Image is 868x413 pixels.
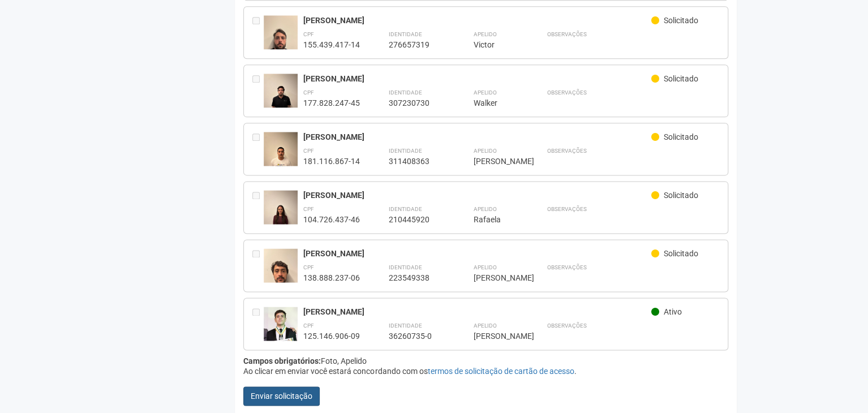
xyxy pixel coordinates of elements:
img: user.jpg [264,74,298,119]
strong: CPF [303,322,314,329]
strong: Observações [547,89,586,96]
div: [PERSON_NAME] [303,248,651,259]
div: 155.439.417-14 [303,40,360,50]
div: Foto, Apelido [243,356,728,366]
strong: CPF [303,264,314,270]
strong: Identidade [388,206,422,212]
img: user.jpg [264,15,298,61]
img: user.jpg [264,190,298,235]
strong: Identidade [388,148,422,154]
span: Solicitado [664,249,698,258]
strong: Identidade [388,322,422,329]
span: Solicitado [664,74,698,83]
div: 177.828.247-45 [303,98,360,108]
a: termos de solicitação de cartão de acesso [427,367,574,376]
div: Entre em contato com a Aministração para solicitar o cancelamento ou 2a via [252,190,264,225]
div: [PERSON_NAME] [303,15,651,25]
div: [PERSON_NAME] [473,331,518,341]
div: [PERSON_NAME] [303,74,651,84]
div: [PERSON_NAME] [303,190,651,200]
div: Entre em contato com a Aministração para solicitar o cancelamento ou 2a via [252,74,264,108]
strong: Observações [547,264,586,270]
div: 210445920 [388,214,445,225]
div: 276657319 [388,40,445,50]
div: 223549338 [388,273,445,283]
span: Solicitado [664,16,698,25]
div: Victor [473,40,518,50]
div: Walker [473,98,518,108]
strong: CPF [303,148,314,154]
strong: Apelido [473,264,496,270]
div: Entre em contato com a Aministração para solicitar o cancelamento ou 2a via [252,132,264,166]
div: [PERSON_NAME] [473,273,518,283]
strong: CPF [303,31,314,37]
strong: Identidade [388,31,422,37]
strong: Campos obrigatórios: [243,356,321,365]
div: Entre em contato com a Aministração para solicitar o cancelamento ou 2a via [252,15,264,50]
strong: Observações [547,148,586,154]
strong: Apelido [473,89,496,96]
button: Enviar solicitação [243,386,320,406]
strong: Identidade [388,264,422,270]
div: Rafaela [473,214,518,225]
strong: Observações [547,31,586,37]
div: Entre em contato com a Aministração para solicitar o cancelamento ou 2a via [252,307,264,341]
span: Solicitado [664,191,698,200]
strong: CPF [303,206,314,212]
strong: Apelido [473,31,496,37]
strong: CPF [303,89,314,96]
div: [PERSON_NAME] [303,132,651,142]
img: user.jpg [264,307,298,341]
strong: Apelido [473,206,496,212]
strong: Identidade [388,89,422,96]
strong: Observações [547,206,586,212]
img: user.jpg [264,132,298,177]
strong: Observações [547,322,586,329]
span: Ativo [664,307,682,316]
strong: Apelido [473,322,496,329]
img: user.jpg [264,248,298,294]
div: [PERSON_NAME] [303,307,651,317]
span: Solicitado [664,132,698,141]
div: 36260735-0 [388,331,445,341]
div: 104.726.437-46 [303,214,360,225]
div: 307230730 [388,98,445,108]
div: Ao clicar em enviar você estará concordando com os . [243,366,728,376]
div: 125.146.906-09 [303,331,360,341]
div: Entre em contato com a Aministração para solicitar o cancelamento ou 2a via [252,248,264,283]
div: [PERSON_NAME] [473,156,518,166]
div: 181.116.867-14 [303,156,360,166]
div: 311408363 [388,156,445,166]
div: 138.888.237-06 [303,273,360,283]
strong: Apelido [473,148,496,154]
